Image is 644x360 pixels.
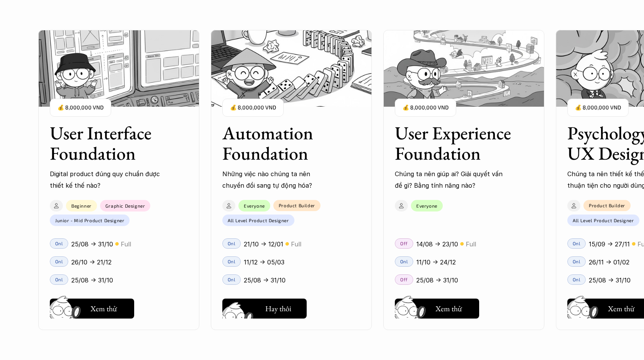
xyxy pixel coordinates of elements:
[71,256,112,268] p: 26/10 -> 21/12
[589,238,630,250] p: 15/09 -> 27/11
[244,238,283,250] p: 21/10 -> 12/01
[55,218,124,223] p: Junior - Mid Product Designer
[589,256,629,268] p: 26/11 -> 01/02
[222,168,333,192] p: Những việc nào chúng ta nên chuyển đổi sang tự động hóa?
[228,241,236,246] p: Onl
[90,303,119,314] h5: Xem thử
[416,274,458,286] p: 25/08 -> 31/10
[285,241,289,247] p: 🟡
[416,256,456,268] p: 11/10 -> 24/12
[244,203,265,208] p: Everyone
[71,203,92,208] p: Beginner
[608,303,636,314] h5: Xem thử
[291,238,301,250] p: Full
[50,123,169,163] h3: User Interface Foundation
[50,168,161,192] p: Digital product đúng quy chuẩn được thiết kế thế nào?
[58,102,103,113] p: 💰 8,000,000 VND
[402,102,449,113] p: 💰 8,000,000 VND
[589,203,625,208] p: Product Builder
[435,303,464,314] h5: Xem thử
[400,241,408,246] p: Off
[416,238,458,250] p: 14/08 -> 23/10
[466,238,476,250] p: Full
[400,277,408,282] p: Off
[222,299,307,319] button: Hay thôi
[228,277,236,282] p: Onl
[575,102,621,113] p: 💰 8,000,000 VND
[573,218,634,223] p: All Level Product Designer
[400,259,408,264] p: Onl
[71,238,113,250] p: 25/08 -> 31/10
[228,259,236,264] p: Onl
[395,299,479,319] button: Xem thử
[50,299,134,319] button: Xem thử
[222,123,341,163] h3: Automation Foundation
[395,123,514,163] h3: User Experience Foundation
[573,259,581,264] p: Onl
[244,274,286,286] p: 25/08 -> 31/10
[279,203,315,208] p: Product Builder
[460,241,464,247] p: 🟡
[573,241,581,246] p: Onl
[265,303,291,314] h5: Hay thôi
[395,168,506,192] p: Chúng ta nên giúp ai? Giải quyết vấn đề gì? Bằng tính năng nào?
[632,241,636,247] p: 🟡
[50,296,134,319] a: Xem thử
[121,238,131,250] p: Full
[244,256,284,268] p: 11/12 -> 05/03
[416,203,437,208] p: Everyone
[115,241,119,247] p: 🟡
[589,274,631,286] p: 25/08 -> 31/10
[71,274,113,286] p: 25/08 -> 31/10
[228,218,289,223] p: All Level Product Designer
[105,203,145,208] p: Graphic Designer
[573,277,581,282] p: Onl
[222,296,307,319] a: Hay thôi
[230,102,276,113] p: 💰 8,000,000 VND
[395,296,479,319] a: Xem thử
